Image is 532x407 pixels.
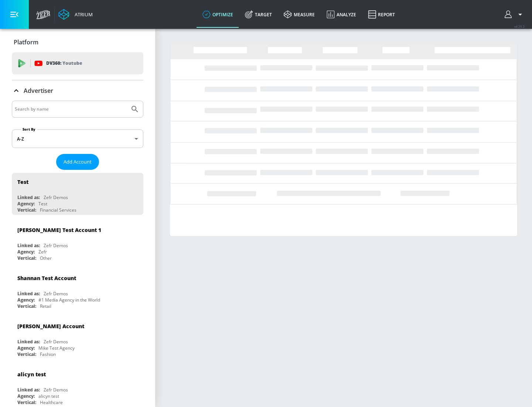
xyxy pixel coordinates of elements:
a: Atrium [58,9,93,20]
div: Shannan Test AccountLinked as:Zefr DemosAgency:#1 Media Agency in the WorldVertical:Retail [12,269,143,311]
div: Agency: [17,345,35,351]
div: Linked as: [17,387,40,393]
div: [PERSON_NAME] Account [17,323,84,330]
div: [PERSON_NAME] Test Account 1Linked as:Zefr DemosAgency:ZefrVertical:Other [12,221,143,263]
label: Sort By [21,127,37,132]
div: Linked as: [17,339,40,345]
div: Fashion [40,351,56,357]
div: Retail [40,303,51,309]
div: Zefr Demos [44,387,68,393]
div: Advertiser [12,80,143,101]
div: Agency: [17,297,35,303]
div: alicyn test [17,371,46,378]
div: Test [38,201,47,207]
div: Zefr Demos [44,290,68,297]
div: Shannan Test Account [17,275,76,282]
div: Vertical: [17,207,36,213]
a: measure [278,1,321,28]
div: Agency: [17,393,35,399]
div: Zefr Demos [44,339,68,345]
p: Youtube [62,59,82,67]
button: Add Account [56,154,99,170]
div: Agency: [17,249,35,255]
div: TestLinked as:Zefr DemosAgency:TestVertical:Financial Services [12,173,143,215]
div: [PERSON_NAME] Test Account 1 [17,226,101,233]
div: Other [40,255,52,261]
div: Healthcare [40,399,63,406]
div: Zefr Demos [44,194,68,201]
div: Agency: [17,201,35,207]
div: Zefr Demos [44,242,68,249]
div: DV360: Youtube [12,52,143,74]
div: A-Z [12,129,143,148]
div: Linked as: [17,290,40,297]
span: Add Account [64,158,92,166]
div: Linked as: [17,242,40,249]
div: alicyn test [38,393,59,399]
div: Atrium [72,11,93,18]
p: DV360: [46,59,82,67]
div: [PERSON_NAME] AccountLinked as:Zefr DemosAgency:Mike Test AgencyVertical:Fashion [12,317,143,359]
div: Test [17,178,28,185]
a: Report [362,1,401,28]
a: Target [239,1,278,28]
p: Advertiser [24,87,53,95]
div: #1 Media Agency in the World [38,297,100,303]
span: v 4.25.2 [514,24,525,28]
div: Vertical: [17,303,36,309]
div: Linked as: [17,194,40,201]
div: Financial Services [40,207,76,213]
div: Platform [12,32,143,53]
div: Vertical: [17,351,36,357]
input: Search by name [15,104,127,114]
p: Platform [14,38,38,46]
div: Vertical: [17,255,36,261]
a: Analyze [321,1,362,28]
a: optimize [197,1,239,28]
div: Mike Test Agency [38,345,75,351]
div: Zefr [38,249,47,255]
div: Vertical: [17,399,36,406]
